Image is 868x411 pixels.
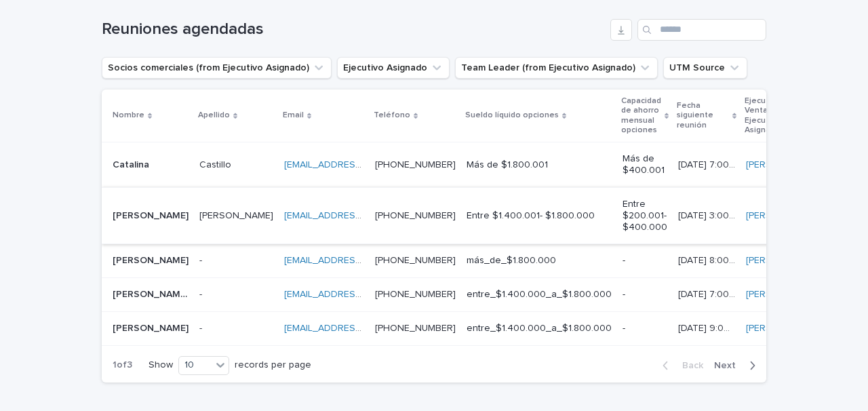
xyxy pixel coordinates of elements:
a: [EMAIL_ADDRESS][DOMAIN_NAME] [284,324,437,333]
a: [PHONE_NUMBER] [375,160,456,170]
p: entre_$1.400.000_a_$1.800.000 [467,323,612,334]
p: - [199,286,205,300]
p: [PERSON_NAME] [199,208,276,222]
p: Ejecutivos de Ventas (from Ejecutivo Asignado) [745,94,820,138]
a: [PHONE_NUMBER] [375,256,456,265]
p: Sueldo líquido opciones [465,108,559,123]
button: Socios comerciales (from Ejecutivo Asignado) [102,57,332,79]
button: Next [709,359,766,372]
a: [EMAIL_ADDRESS][DOMAIN_NAME] [284,290,437,299]
button: Back [652,359,709,372]
a: [PHONE_NUMBER] [375,324,456,333]
p: 21/8/2025 3:00 PM [678,208,738,222]
div: 10 [179,358,212,372]
p: Email [283,108,304,123]
p: Nombre [113,108,144,123]
a: [EMAIL_ADDRESS][DOMAIN_NAME] [284,256,437,265]
p: Entre $1.400.001- $1.800.000 [467,210,612,222]
p: 21/8/2025 7:00 PM [678,157,738,171]
p: Entre $200.001- $400.000 [623,199,667,233]
p: Fecha siguiente reunión [677,98,729,133]
h1: Reuniones agendadas [102,20,605,39]
p: 20/8/2025 7:00 AM [678,286,738,300]
p: records per page [235,359,311,371]
p: Catalina [113,157,152,171]
p: Eduardo Karmy Butto [113,252,191,267]
p: - [199,320,205,334]
p: 20/8/2025 8:00 PM [678,252,738,267]
p: 1 of 3 [102,349,143,382]
span: Back [674,361,703,370]
p: Más de $1.800.001 [467,159,612,171]
p: - [623,255,667,267]
p: - [623,289,667,300]
button: Team Leader (from Ejecutivo Asignado) [455,57,658,79]
a: [EMAIL_ADDRESS][DOMAIN_NAME] [284,211,437,220]
button: Ejecutivo Asignado [337,57,450,79]
p: más_de_$1.800.000 [467,255,612,267]
p: [PERSON_NAME] [113,208,191,222]
p: - [623,323,667,334]
input: Search [637,19,766,41]
button: UTM Source [663,57,747,79]
p: Teléfono [374,108,410,123]
p: - [199,252,205,267]
p: 19/8/2025 9:00 PM [678,320,738,334]
p: Castillo [199,157,234,171]
p: Capacidad de ahorro mensual opciones [621,94,661,138]
a: [PHONE_NUMBER] [375,211,456,220]
a: [PHONE_NUMBER] [375,290,456,299]
span: Next [714,361,744,370]
p: Show [149,359,173,371]
p: Apellido [198,108,230,123]
p: Más de $400.001 [623,153,667,176]
p: entre_$1.400.000_a_$1.800.000 [467,289,612,300]
p: maría Cecilia Sainz de la Peña Rodriguez [113,286,191,300]
a: [EMAIL_ADDRESS][DOMAIN_NAME] [284,160,437,170]
p: Rodrigo Alonso Bastias Urrutia [113,320,191,334]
